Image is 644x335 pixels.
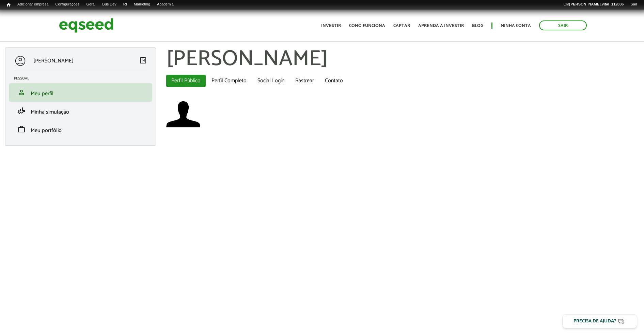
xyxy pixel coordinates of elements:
a: Captar [393,24,410,28]
a: Colapsar menu [139,56,147,66]
a: Configurações [52,2,83,7]
a: RI [120,2,130,7]
span: work [17,125,26,133]
strong: [PERSON_NAME].vital_112836 [569,2,624,6]
span: person [17,88,26,97]
li: Meu perfil [9,83,152,102]
span: Minha simulação [31,107,69,117]
span: left_panel_close [139,56,147,64]
img: EqSeed [59,16,113,34]
h2: Pessoal [14,76,152,81]
a: Contato [320,75,348,87]
li: Meu portfólio [9,120,152,139]
a: Olá[PERSON_NAME].vital_112836 [560,2,627,7]
a: Início [3,2,14,8]
a: Bus Dev [99,2,120,7]
a: finance_modeMinha simulação [14,107,147,115]
a: Investir [321,24,341,28]
a: Como funciona [349,24,385,28]
li: Minha simulação [9,102,152,120]
a: Academia [154,2,177,7]
a: personMeu perfil [14,88,147,97]
a: Aprenda a investir [418,24,464,28]
a: Social Login [252,75,289,87]
h1: [PERSON_NAME] [166,47,639,71]
a: Blog [472,24,483,28]
a: Sair [539,20,587,30]
a: workMeu portfólio [14,125,147,133]
span: finance_mode [17,107,26,115]
a: Rastrear [290,75,319,87]
a: Marketing [130,2,154,7]
span: Meu portfólio [31,126,62,135]
a: Ver perfil do usuário. [166,97,200,131]
a: Geral [83,2,99,7]
a: Minha conta [501,24,531,28]
span: Início [7,2,11,7]
img: Foto de Gustavo Vital [166,97,200,131]
p: [PERSON_NAME] [33,58,74,64]
span: Meu perfil [31,89,53,98]
a: Perfil Público [166,75,206,87]
a: Sair [627,2,641,7]
a: Perfil Completo [206,75,252,87]
a: Adicionar empresa [14,2,52,7]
